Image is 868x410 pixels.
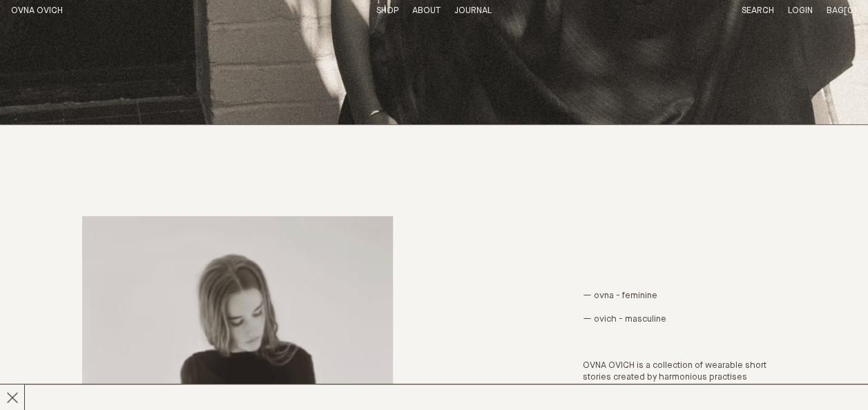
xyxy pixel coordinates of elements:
[582,291,785,384] p: — ovna - feminine — ovich - masculine OVNA OVICH is a collection of wearable short stories create...
[827,6,844,15] span: Bag
[742,6,774,15] a: Search
[412,6,441,17] summary: About
[376,6,398,15] a: Shop
[11,6,63,15] a: Home
[454,6,492,15] a: Journal
[844,6,857,15] span: [0]
[788,6,813,15] a: Login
